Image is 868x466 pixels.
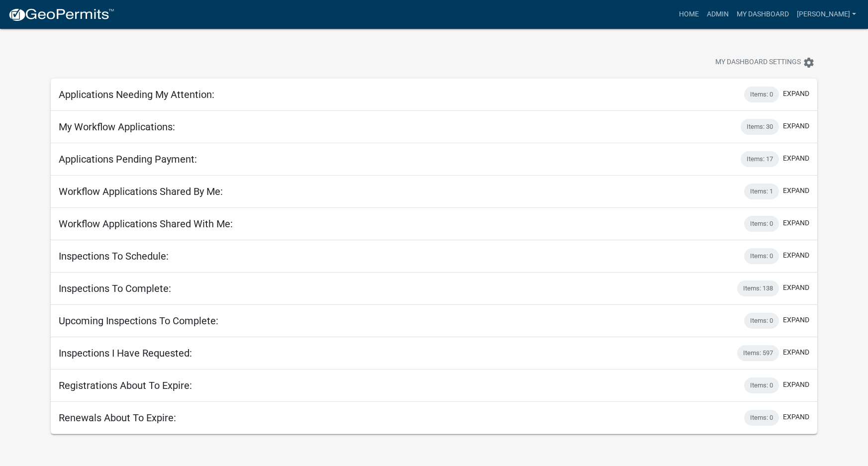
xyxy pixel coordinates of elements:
[783,347,809,358] button: expand
[707,53,823,72] button: My Dashboard Settingssettings
[703,5,733,24] a: Admin
[783,412,809,422] button: expand
[783,89,809,99] button: expand
[744,410,779,426] div: Items: 0
[59,412,176,424] h5: Renewals About To Expire:
[783,121,809,131] button: expand
[59,282,171,294] h5: Inspections To Complete:
[793,5,860,24] a: [PERSON_NAME]
[744,313,779,329] div: Items: 0
[783,315,809,325] button: expand
[59,250,169,262] h5: Inspections To Schedule:
[744,216,779,232] div: Items: 0
[733,5,793,24] a: My Dashboard
[744,248,779,264] div: Items: 0
[59,218,233,230] h5: Workflow Applications Shared With Me:
[744,184,779,199] div: Items: 1
[675,5,703,24] a: Home
[803,57,815,69] i: settings
[715,57,801,69] span: My Dashboard Settings
[59,315,218,327] h5: Upcoming Inspections To Complete:
[783,282,809,293] button: expand
[59,186,223,197] h5: Workflow Applications Shared By Me:
[741,119,779,135] div: Items: 30
[59,379,192,391] h5: Registrations About To Expire:
[59,347,192,359] h5: Inspections I Have Requested:
[741,151,779,167] div: Items: 17
[737,280,779,296] div: Items: 138
[783,218,809,228] button: expand
[744,377,779,393] div: Items: 0
[783,379,809,390] button: expand
[59,121,175,133] h5: My Workflow Applications:
[737,345,779,361] div: Items: 597
[783,186,809,196] button: expand
[783,153,809,164] button: expand
[744,87,779,102] div: Items: 0
[59,89,214,100] h5: Applications Needing My Attention:
[783,250,809,261] button: expand
[59,153,197,165] h5: Applications Pending Payment:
